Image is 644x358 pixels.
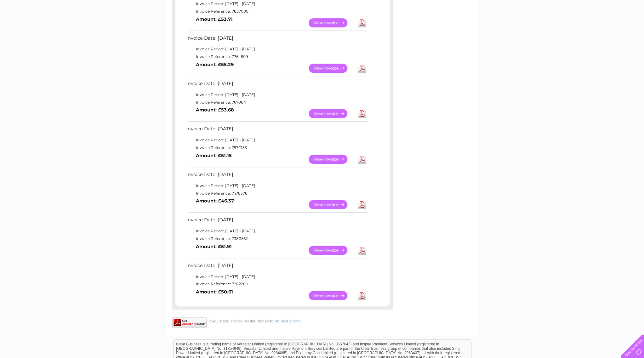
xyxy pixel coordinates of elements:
a: Blog [589,27,598,31]
b: Amount: £55.29 [196,62,234,67]
b: Amount: £51.91 [196,244,232,249]
a: Download [358,246,366,255]
a: Download [358,64,366,73]
a: Download [358,291,366,300]
td: Invoice Reference: 7380662 [185,235,369,242]
a: Energy [549,27,563,31]
a: Water [533,27,545,31]
td: Invoice Period: [DATE] - [DATE] [185,91,369,99]
a: Contact [602,27,618,31]
td: Invoice Date: [DATE] [185,34,369,46]
a: View [309,155,355,164]
td: Invoice Date: [DATE] [185,261,369,273]
td: Invoice Reference: 7478378 [185,190,369,197]
td: Invoice Reference: 7670617 [185,99,369,106]
a: View [309,109,355,118]
td: Invoice Period: [DATE] - [DATE] [185,273,369,281]
a: Telecoms [567,27,585,31]
a: View [309,64,355,73]
td: Invoice Reference: 7574753 [185,144,369,151]
a: View [309,200,355,209]
td: Invoice Date: [DATE] [185,79,369,91]
td: Invoice Period: [DATE] - [DATE] [185,136,369,144]
a: View [309,18,355,27]
b: Amount: £51.15 [196,153,232,158]
a: download it now [269,319,301,323]
td: Invoice Date: [DATE] [185,170,369,182]
a: Download [358,200,366,209]
a: Download [358,109,366,118]
td: Invoice Period: [DATE] - [DATE] [185,227,369,235]
td: Invoice Reference: 7764509 [185,53,369,60]
td: Invoice Reference: 7857080 [185,8,369,15]
td: Invoice Date: [DATE] [185,216,369,227]
td: Invoice Period: [DATE] - [DATE] [185,45,369,53]
a: View [309,246,355,255]
a: Download [358,18,366,27]
img: logo.png [23,16,55,36]
div: Clear Business is a trading name of Verastar Limited (registered in [GEOGRAPHIC_DATA] No. 3667643... [174,3,471,31]
a: 0333 014 3131 [525,3,569,11]
td: Invoice Reference: 7282200 [185,280,369,288]
b: Amount: £50.61 [196,289,233,295]
b: Amount: £53.68 [196,107,234,113]
a: Download [358,155,366,164]
a: View [309,291,355,300]
b: Amount: £53.71 [196,16,233,22]
b: Amount: £46.37 [196,198,234,204]
div: If you need adobe reader please . [172,317,393,323]
td: Invoice Period: [DATE] - [DATE] [185,182,369,190]
td: Invoice Date: [DATE] [185,125,369,136]
a: Log out [623,27,638,31]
